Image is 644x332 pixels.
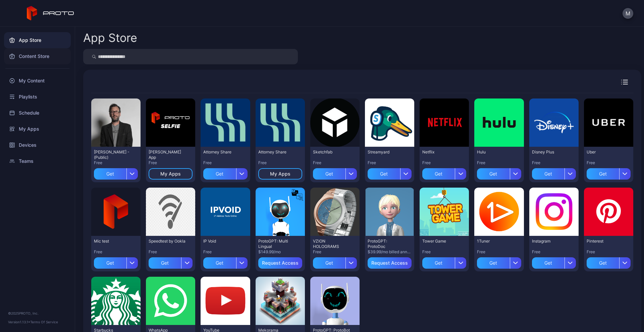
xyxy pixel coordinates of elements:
[422,255,466,269] button: Get
[587,249,631,255] div: Free
[477,249,521,255] div: Free
[587,255,631,269] button: Get
[94,255,138,269] button: Get
[477,160,521,165] div: Free
[368,239,405,249] div: ProtoGPT: ProtoDoc
[477,257,509,269] div: Get
[422,160,466,165] div: Free
[258,257,302,269] button: Request Access
[149,239,185,244] div: Speedtest by Ookla
[94,168,126,180] div: Get
[258,239,295,249] div: ProtoGPT: Multi Lingual
[587,149,624,155] div: Uber
[149,149,185,160] div: David Selfie App
[587,168,619,180] div: Get
[203,255,247,269] button: Get
[532,255,576,269] button: Get
[587,239,624,244] div: Pinterest
[8,311,67,316] div: © 2025 PROTO, Inc.
[477,255,521,269] button: Get
[4,121,71,137] a: My Apps
[4,137,71,153] a: Devices
[149,249,193,255] div: Free
[313,149,350,155] div: Sketchfab
[532,168,565,180] div: Get
[258,249,302,255] div: $149.99/mo
[532,160,576,165] div: Free
[422,165,466,180] button: Get
[477,239,514,244] div: 1Tuner
[258,160,302,165] div: Free
[203,249,247,255] div: Free
[313,249,357,255] div: Free
[270,171,290,177] div: My Apps
[313,239,350,249] div: VZION HOLOGRAMS
[4,73,71,89] a: My Content
[587,165,631,180] button: Get
[313,160,357,165] div: Free
[160,171,181,177] div: My Apps
[422,249,466,255] div: Free
[532,239,569,244] div: Instagram
[532,149,569,155] div: Disney Plus
[4,32,71,48] a: App Store
[149,255,193,269] button: Get
[422,149,459,155] div: Netflix
[422,168,455,180] div: Get
[149,257,181,269] div: Get
[368,168,400,180] div: Get
[262,260,299,266] div: Request Access
[8,320,30,324] span: Version 1.13.1 •
[258,149,295,155] div: Attorney Share
[368,257,412,269] button: Request Access
[94,149,131,160] div: David N Persona - (Public)
[149,160,193,165] div: Free
[4,89,71,105] a: Playlists
[477,165,521,180] button: Get
[94,239,131,244] div: Mic test
[203,160,247,165] div: Free
[532,249,576,255] div: Free
[313,168,345,180] div: Get
[368,149,405,155] div: Streamyard
[623,8,633,19] button: M
[258,168,302,180] button: My Apps
[587,257,619,269] div: Get
[4,153,71,169] a: Teams
[149,168,193,180] button: My Apps
[94,249,138,255] div: Free
[203,257,236,269] div: Get
[4,48,71,64] a: Content Store
[203,149,240,155] div: Attorney Share
[94,165,138,180] button: Get
[203,239,240,244] div: IP Void
[477,168,509,180] div: Get
[587,160,631,165] div: Free
[203,168,236,180] div: Get
[83,32,137,44] div: App Store
[313,257,345,269] div: Get
[94,160,138,165] div: Free
[313,165,357,180] button: Get
[422,257,455,269] div: Get
[368,249,412,255] div: $39.99/mo billed annually
[30,320,58,324] a: Terms Of Service
[532,257,565,269] div: Get
[422,239,459,244] div: Tower Game
[203,165,247,180] button: Get
[368,160,412,165] div: Free
[368,165,412,180] button: Get
[313,255,357,269] button: Get
[94,257,126,269] div: Get
[532,165,576,180] button: Get
[477,149,514,155] div: Hulu
[4,105,71,121] a: Schedule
